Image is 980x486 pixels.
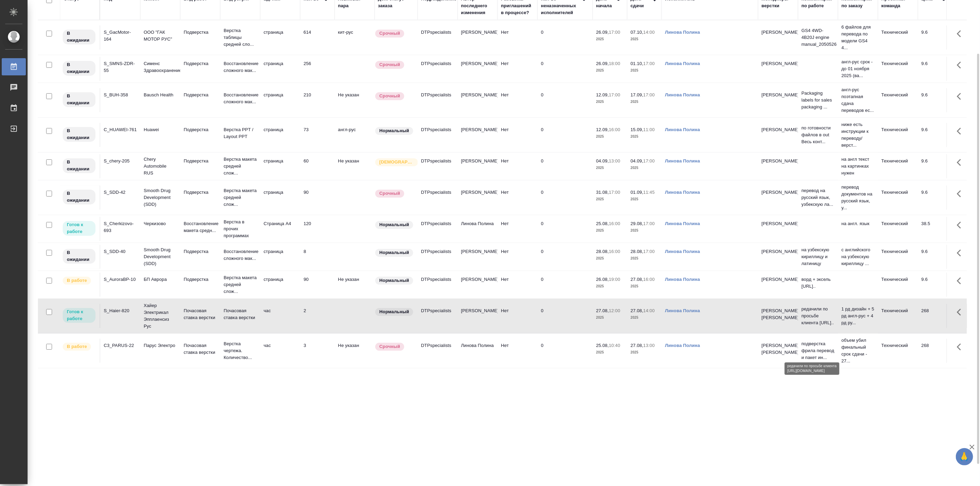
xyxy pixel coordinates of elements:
[67,308,91,322] p: Готов к работе
[144,92,177,98] p: Bausch Health
[498,304,538,328] td: Нет
[878,186,918,210] td: Технический
[418,217,458,241] td: DTPspecialists
[609,221,620,226] p: 16:00
[62,307,96,324] div: Исполнитель может приступить к работе
[643,158,655,163] p: 17:00
[184,248,217,255] p: Подверстка
[918,245,952,269] td: 9.6
[67,93,91,106] p: В ожидании
[335,88,375,112] td: Не указан
[665,221,700,226] a: Линова Полина
[62,158,96,174] div: Исполнитель назначен, приступать к работе пока рано
[802,27,835,48] p: GS4 4WD-4B20J engine manual_2050526
[802,306,835,326] p: редачили по просьбе клиента [URL]..
[596,249,609,254] p: 28.08,
[878,25,918,50] td: Технический
[458,154,498,178] td: [PERSON_NAME]
[144,276,177,283] p: БП Аврора
[260,57,300,81] td: страница
[631,165,658,171] p: 2025
[918,339,952,363] td: 268
[762,220,795,227] p: [PERSON_NAME]
[631,98,658,105] p: 2025
[260,217,300,241] td: Страница А4
[631,196,658,203] p: 2025
[67,61,91,75] p: В ожидании
[67,249,91,263] p: В ожидании
[596,127,609,132] p: 12.09,
[643,277,655,282] p: 16:00
[335,339,375,363] td: Не указан
[596,36,624,43] p: 2025
[498,154,538,178] td: Нет
[841,306,875,326] p: 1 рд дизайн + 5 рд англ-рус + 4 рд ру...
[300,339,335,363] td: 3
[498,186,538,210] td: Нет
[631,314,658,321] p: 2025
[300,304,335,328] td: 2
[878,88,918,112] td: Технический
[104,276,137,283] div: S_AuroraBP-10
[631,190,643,195] p: 01.09,
[67,277,87,284] p: В работе
[953,245,969,261] button: Здесь прячутся важные кнопки
[643,127,655,132] p: 11:00
[878,339,918,363] td: Технический
[596,349,624,356] p: 2025
[104,342,137,349] div: C3_PARUS-22
[144,246,177,267] p: Smooth Drug Development (SDD)
[956,448,973,465] button: 🙏
[379,30,400,37] p: Срочный
[596,133,624,140] p: 2025
[458,186,498,210] td: [PERSON_NAME]
[596,221,609,226] p: 25.08,
[379,343,400,350] p: Срочный
[631,36,658,43] p: 2025
[959,450,970,464] span: 🙏
[62,248,96,264] div: Исполнитель назначен, приступать к работе пока рано
[665,127,700,132] a: Линова Полина
[953,304,969,320] button: Здесь прячутся важные кнопки
[643,343,655,348] p: 13:00
[300,245,335,269] td: 8
[144,187,177,208] p: Smooth Drug Development (SDD)
[841,86,875,114] p: англ-рус поэтапная сдача переводов ес...
[379,61,400,68] p: Срочный
[300,273,335,297] td: 90
[841,121,875,149] p: ниже есть инструкции к переводу/верст...
[953,217,969,233] button: Здесь прячутся важные кнопки
[643,30,655,35] p: 14:00
[335,273,375,297] td: Не указан
[260,186,300,210] td: страница
[918,273,952,297] td: 9.6
[224,307,257,321] p: Почасовая ставка верстки
[104,60,137,74] div: S_SMNS-ZDR-55
[538,304,593,328] td: 0
[665,249,700,254] a: Линова Полина
[631,249,643,254] p: 28.08,
[643,308,655,313] p: 14:00
[596,92,609,97] p: 12.09,
[596,308,609,313] p: 27.08,
[878,304,918,328] td: Технический
[665,92,700,97] a: Линова Полина
[224,126,257,140] p: Верстка PPT / Layout PPT
[538,57,593,81] td: 0
[458,217,498,241] td: Линова Полина
[498,88,538,112] td: Нет
[802,246,835,267] p: на узбекскую кириллицу и латиницу
[643,249,655,254] p: 17:00
[418,88,458,112] td: DTPspecialists
[418,245,458,269] td: DTPspecialists
[631,92,643,97] p: 17.09,
[335,25,375,50] td: кит-рус
[184,158,217,165] p: Подверстка
[418,273,458,297] td: DTPspecialists
[878,57,918,81] td: Технический
[335,123,375,147] td: англ-рус
[762,126,795,133] p: [PERSON_NAME]
[300,57,335,81] td: 256
[609,190,620,195] p: 17:00
[596,190,609,195] p: 31.08,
